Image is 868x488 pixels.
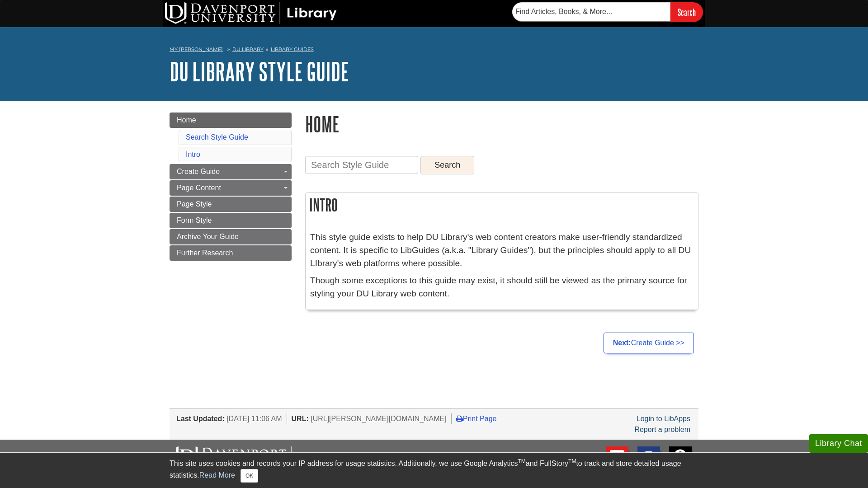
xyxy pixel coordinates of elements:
a: My [PERSON_NAME] [170,46,223,53]
sup: TM [518,458,525,465]
a: Library Guides [271,46,314,52]
img: DU Libraries [176,446,348,470]
span: Last Updated: [176,415,225,422]
span: Home [177,116,196,124]
a: Page Content [170,180,292,196]
a: Home [170,113,292,128]
img: DU Library [165,2,337,24]
a: Search Style Guide [186,133,248,141]
a: DU Library [232,46,264,52]
a: Login to LibApps [637,415,690,422]
a: Intro [186,150,200,158]
a: Print Page [456,415,497,422]
nav: breadcrumb [170,43,698,58]
input: Search [670,2,703,22]
strong: Next: [613,339,631,347]
a: Further Research [170,245,292,261]
a: Page Style [170,197,292,212]
a: Form Style [170,213,292,228]
a: DU Library Style Guide [170,57,349,85]
form: Searches DU Library's articles, books, and more [512,2,703,22]
input: Search Style Guide [305,156,418,174]
h2: Intro [306,193,698,217]
a: Next:Create Guide >> [604,333,694,353]
button: Search [420,156,474,174]
a: Report a problem [634,426,690,433]
a: Text [637,446,660,478]
span: URL: [292,415,309,422]
span: [URL][PERSON_NAME][DOMAIN_NAME] [311,415,447,422]
button: Library Chat [809,434,868,453]
span: Archive Your Guide [177,233,239,240]
a: FAQ [669,446,692,478]
span: [DATE] 11:06 AM [226,415,282,422]
span: Create Guide [177,168,220,175]
i: Print Page [456,415,463,422]
a: E-mail [606,446,628,478]
a: Read More [199,471,235,479]
span: Page Style [177,200,212,208]
input: Find Articles, Books, & More... [512,2,670,21]
a: Archive Your Guide [170,229,292,244]
button: Close [241,469,258,483]
span: Further Research [177,249,233,257]
a: Create Guide [170,164,292,179]
span: Form Style [177,216,212,224]
sup: TM [568,458,576,465]
p: This style guide exists to help DU Library's web content creators make user-friendly standardized... [310,231,693,270]
h1: Home [305,113,698,136]
span: Page Content [177,184,221,192]
p: Though some exceptions to this guide may exist, it should still be viewed as the primary source f... [310,274,693,300]
div: This site uses cookies and records your IP address for usage statistics. Additionally, we use Goo... [170,458,698,483]
div: Guide Page Menu [170,113,292,261]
